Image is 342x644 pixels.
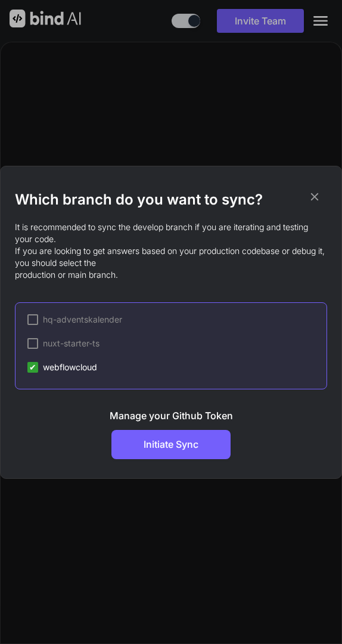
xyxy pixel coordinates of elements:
span: webflowcloud [43,361,97,373]
h3: Manage your Github Token [110,408,233,423]
p: It is recommended to sync the develop branch if you are iterating and testing your code. If you a... [15,221,327,281]
span: nuxt-starter-ts [43,338,100,349]
h2: Which branch do you want to sync? [15,190,327,209]
span: Initiate Sync [144,437,198,451]
span: hq-adventskalender [43,314,122,326]
button: Initiate Sync [111,430,231,459]
span: ✔ [29,361,36,373]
